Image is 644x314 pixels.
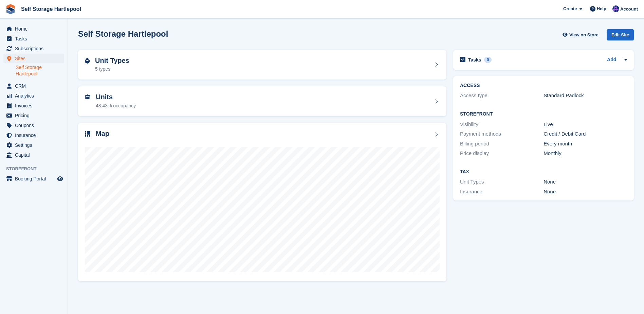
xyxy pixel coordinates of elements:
span: Create [563,5,577,12]
a: menu [3,111,64,120]
span: Invoices [15,101,56,110]
div: 5 types [95,66,129,73]
span: Coupons [15,121,56,130]
span: Subscriptions [15,44,56,53]
span: Settings [15,140,56,150]
span: Capital [15,150,56,160]
span: Insurance [15,130,56,140]
a: Map [78,123,446,282]
a: menu [3,91,64,101]
div: 0 [484,57,492,63]
div: Edit Site [607,29,634,40]
a: menu [3,140,64,150]
h2: Map [96,130,109,138]
h2: Unit Types [95,57,129,65]
h2: Units [96,93,136,101]
div: Every month [544,140,627,148]
a: Add [607,56,616,64]
a: menu [3,24,64,34]
a: menu [3,81,64,91]
a: menu [3,130,64,140]
div: Credit / Debit Card [544,130,627,138]
span: Account [620,6,638,13]
div: Standard Padlock [544,92,627,100]
a: Units 48.43% occupancy [78,86,446,116]
span: View on Store [569,32,599,38]
div: Access type [460,92,544,100]
a: Self Storage Hartlepool [18,3,84,15]
h2: Storefront [460,111,627,117]
h2: Tasks [468,57,481,63]
div: Payment methods [460,130,544,138]
span: Home [15,24,56,34]
span: Booking Portal [15,174,56,184]
span: CRM [15,81,56,91]
span: Tasks [15,34,56,43]
a: menu [3,150,64,160]
a: View on Store [562,29,601,40]
a: Self Storage Hartlepool [16,64,64,77]
div: Billing period [460,140,544,148]
a: Preview store [56,175,64,183]
h2: ACCESS [460,83,627,88]
div: None [544,188,627,196]
a: Unit Types 5 types [78,50,446,80]
span: Analytics [15,91,56,101]
span: Sites [15,54,56,63]
span: Help [597,5,606,12]
span: Storefront [6,165,68,172]
a: menu [3,121,64,130]
div: Live [544,121,627,128]
h2: Tax [460,169,627,175]
div: Insurance [460,188,544,196]
div: Unit Types [460,178,544,186]
img: Sean Wood [612,5,619,12]
span: Pricing [15,111,56,120]
div: Price display [460,150,544,157]
div: Monthly [544,150,627,157]
div: None [544,178,627,186]
img: unit-icn-7be61d7bf1b0ce9d3e12c5938cc71ed9869f7b940bace4675aadf7bd6d80202e.svg [85,94,90,99]
div: 48.43% occupancy [96,102,136,109]
h2: Self Storage Hartlepool [78,29,168,38]
a: menu [3,101,64,110]
div: Visibility [460,121,544,128]
a: Edit Site [607,29,634,43]
img: stora-icon-8386f47178a22dfd0bd8f6a31ec36ba5ce8667c1dd55bd0f319d3a0aa187defe.svg [5,4,16,14]
a: menu [3,54,64,63]
img: map-icn-33ee37083ee616e46c38cad1a60f524a97daa1e2b2c8c0bc3eb3415660979fc1.svg [85,131,90,137]
img: unit-type-icn-2b2737a686de81e16bb02015468b77c625bbabd49415b5ef34ead5e3b44a266d.svg [85,58,90,64]
a: menu [3,174,64,184]
a: menu [3,44,64,53]
a: menu [3,34,64,43]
